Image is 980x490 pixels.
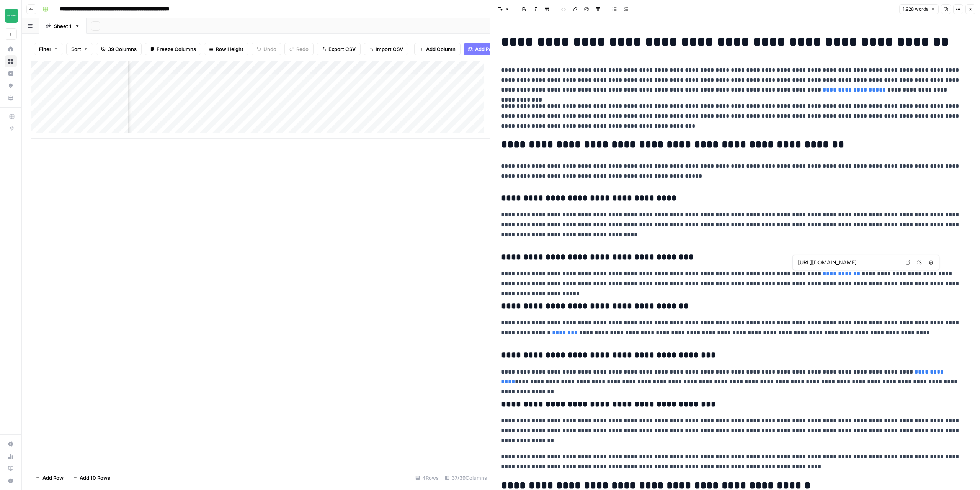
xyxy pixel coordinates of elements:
a: Learning Hub [5,462,17,475]
a: Home [5,43,17,55]
span: Filter [39,45,51,53]
span: Add Column [426,45,456,53]
div: 37/39 Columns [442,472,490,484]
span: Sort [71,45,81,53]
span: 1,928 words [903,6,928,13]
button: Filter [34,43,63,55]
span: Redo [296,45,309,53]
a: Your Data [5,92,17,104]
button: 39 Columns [96,43,142,55]
button: Freeze Columns [145,43,201,55]
button: Undo [252,43,281,55]
button: Add 10 Rows [68,472,115,484]
button: Import CSV [364,43,408,55]
span: Export CSV [328,45,356,53]
a: Insights [5,67,17,80]
a: Usage [5,450,17,462]
span: Add Row [42,474,64,482]
a: Settings [5,438,17,450]
span: Freeze Columns [157,45,196,53]
span: Row Height [216,45,243,53]
span: Undo [263,45,276,53]
button: Sort [66,43,93,55]
button: Help + Support [5,475,17,487]
span: Import CSV [376,45,403,53]
button: Workspace: Team Empathy [5,6,17,25]
button: Export CSV [317,43,361,55]
button: Redo [284,43,314,55]
button: Add Column [414,43,461,55]
div: Sheet 1 [54,22,72,30]
button: 1,928 words [899,4,939,14]
button: Row Height [204,43,248,55]
div: 4 Rows [412,472,442,484]
span: Add Power Agent [475,45,517,53]
a: Sheet 1 [39,18,87,34]
button: Add Power Agent [464,43,521,55]
span: 39 Columns [108,45,137,53]
a: Browse [5,55,17,67]
span: Add 10 Rows [80,474,110,482]
img: Team Empathy Logo [5,9,18,23]
button: Add Row [31,472,68,484]
a: Opportunities [5,80,17,92]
